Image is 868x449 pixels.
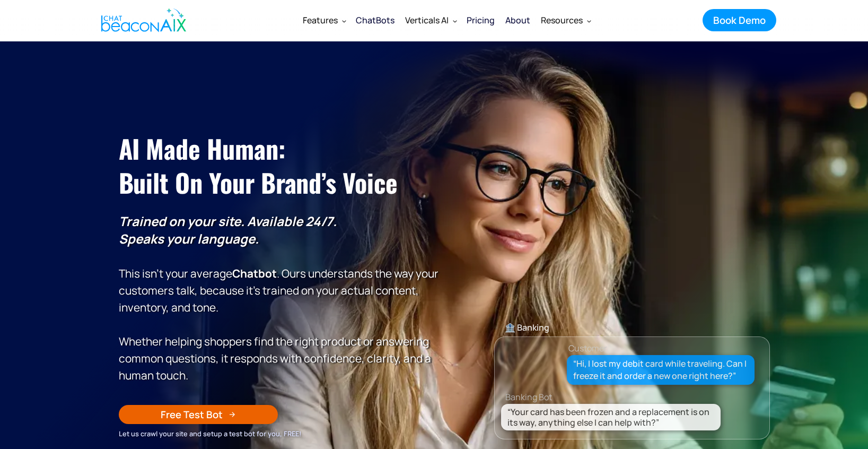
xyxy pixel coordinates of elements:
[119,428,440,439] div: Let us crawl your site and setup a test bot for you, FREE!
[400,7,461,33] div: Verticals AI
[161,408,223,421] div: Free Test Bot
[356,13,394,28] div: ChatBots
[119,132,440,200] h1: AI Made Human: ‍
[453,19,457,23] img: Dropdown
[297,7,350,33] div: Features
[232,266,277,281] strong: Chatbot
[541,13,583,28] div: Resources
[119,405,278,424] a: Free Test Bot
[713,13,766,27] div: Book Demo
[92,2,192,39] a: home
[119,213,440,384] p: This isn’t your average . Ours understands the way your customers talk, because it’s trained on y...
[467,13,495,28] div: Pricing
[342,19,346,23] img: Dropdown
[505,13,530,28] div: About
[500,6,536,34] a: About
[536,7,595,33] div: Resources
[405,13,449,28] div: Verticals AI
[119,163,398,201] span: Built on Your Brand’s Voice
[703,9,776,31] a: Book Demo
[303,13,338,28] div: Features
[505,390,780,404] div: Banking Bot
[350,7,400,33] a: ChatBots
[587,19,591,23] img: Dropdown
[229,411,235,418] img: Arrow
[573,358,749,382] div: “Hi, I lost my debit card while traveling. Can I freeze it and order a new one right here?”
[119,212,337,247] strong: Trained on your site. Available 24/7. Speaks your language.
[495,320,769,335] div: 🏦 Banking
[461,6,500,34] a: Pricing
[568,341,607,356] div: Customer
